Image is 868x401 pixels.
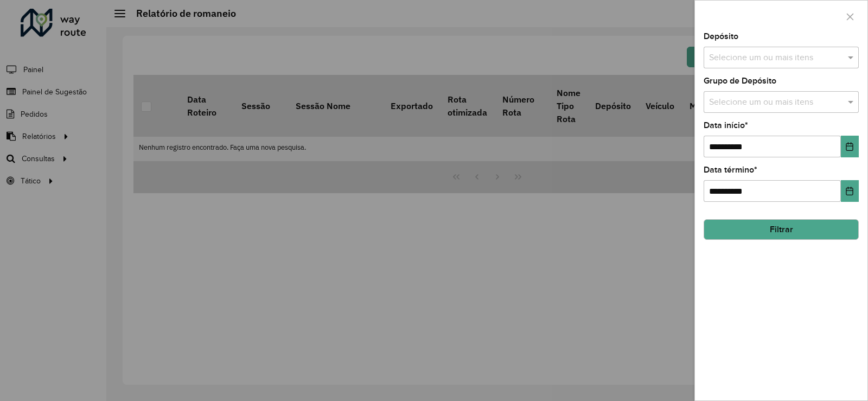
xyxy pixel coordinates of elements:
label: Grupo de Depósito [704,74,776,87]
button: Choose Date [841,136,859,157]
button: Filtrar [704,219,859,240]
button: Choose Date [841,180,859,202]
label: Depósito [704,30,738,43]
label: Data término [704,163,757,176]
label: Data início [704,119,748,132]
